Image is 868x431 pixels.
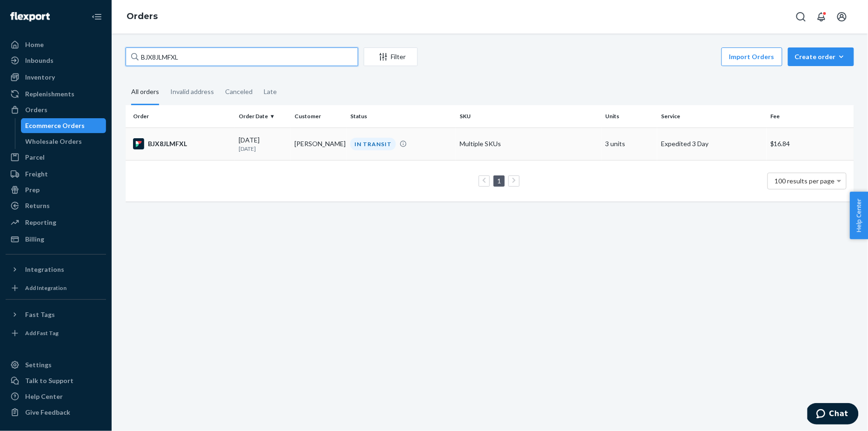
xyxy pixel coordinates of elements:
[25,392,63,401] div: Help Center
[6,198,106,213] a: Returns
[6,102,106,117] a: Orders
[6,373,106,388] button: Talk to Support
[812,7,831,26] button: Open notifications
[6,215,106,230] a: Reporting
[775,177,835,185] span: 100 results per page
[21,118,107,133] a: Ecommerce Orders
[6,262,106,277] button: Integrations
[6,232,106,247] a: Billing
[25,408,70,417] div: Give Feedback
[767,128,854,160] td: $16.84
[456,105,601,128] th: SKU
[225,80,253,104] div: Canceled
[25,218,56,227] div: Reporting
[25,56,53,65] div: Inbounds
[6,389,106,404] a: Help Center
[808,403,859,426] iframe: Opens a widget where you can chat to one of our agents
[833,7,851,26] button: Open account menu
[6,405,106,420] button: Give Feedback
[6,150,106,165] a: Parcel
[788,47,854,66] button: Create order
[26,121,85,130] div: Ecommerce Orders
[456,128,601,160] td: Multiple SKUs
[21,134,107,149] a: Wholesale Orders
[6,70,106,85] a: Inventory
[721,47,782,66] button: Import Orders
[131,80,159,105] div: All orders
[601,128,657,160] td: 3 units
[661,139,763,148] p: Expedited 3 Day
[6,281,106,296] a: Add Integration
[239,135,287,153] div: [DATE]
[126,47,358,66] input: Search orders
[6,326,106,341] a: Add Fast Tag
[25,73,55,82] div: Inventory
[291,128,347,160] td: [PERSON_NAME]
[127,11,158,21] a: Orders
[350,138,396,150] div: IN TRANSIT
[6,182,106,197] a: Prep
[601,105,657,128] th: Units
[6,357,106,372] a: Settings
[87,7,106,26] button: Close Navigation
[126,105,235,128] th: Order
[25,153,45,162] div: Parcel
[25,310,55,319] div: Fast Tags
[6,167,106,182] a: Freight
[25,105,47,114] div: Orders
[25,284,67,292] div: Add Integration
[6,37,106,52] a: Home
[850,192,868,239] button: Help Center
[364,47,418,66] button: Filter
[792,7,810,26] button: Open Search Box
[6,53,106,68] a: Inbounds
[25,329,59,337] div: Add Fast Tag
[133,138,231,149] div: BJX8JLMFXL
[235,105,291,128] th: Order Date
[25,201,50,210] div: Returns
[6,87,106,101] a: Replenishments
[25,185,40,195] div: Prep
[657,105,767,128] th: Service
[239,145,287,153] p: [DATE]
[767,105,854,128] th: Fee
[264,80,277,104] div: Late
[294,112,343,120] div: Customer
[25,376,73,385] div: Talk to Support
[25,89,74,99] div: Replenishments
[347,105,456,128] th: Status
[25,169,48,179] div: Freight
[170,80,214,104] div: Invalid address
[119,3,165,30] ol: breadcrumbs
[10,12,50,21] img: Flexport logo
[26,137,82,146] div: Wholesale Orders
[495,177,503,185] a: Page 1 is your current page
[25,235,44,244] div: Billing
[25,360,52,370] div: Settings
[364,52,417,61] div: Filter
[25,40,44,49] div: Home
[6,307,106,322] button: Fast Tags
[795,52,847,61] div: Create order
[25,265,64,274] div: Integrations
